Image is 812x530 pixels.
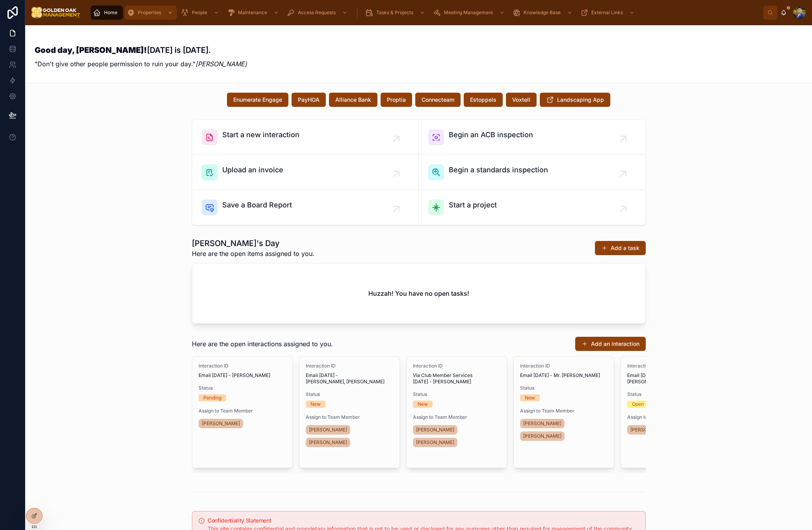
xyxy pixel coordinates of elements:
span: Access Requests [298,9,336,16]
a: [PERSON_NAME] [306,438,350,447]
span: Status [520,385,608,391]
div: New [418,401,428,408]
span: PayHOA [298,96,320,104]
span: Status [413,391,500,397]
span: Tasks & Projects [376,9,413,16]
span: Email [DATE] - [PERSON_NAME] [199,372,286,379]
span: Interaction ID [520,363,608,369]
a: Interaction IDVia Club Member Services [DATE] - [PERSON_NAME]StatusNewAssign to Team Member[PERSO... [406,356,507,468]
a: Upload an invoice [192,155,419,190]
span: [PERSON_NAME] [523,420,561,427]
button: Proptia [381,93,412,107]
div: Open [632,401,644,408]
span: [PERSON_NAME] [416,427,454,433]
button: Estoppels [464,93,503,107]
span: [PERSON_NAME] [630,427,669,433]
span: Save a Board Report [222,200,292,211]
span: External Links [591,9,623,16]
span: Email [DATE] - [PERSON_NAME], [PERSON_NAME] [627,372,715,385]
span: Email [DATE] - Mr. [PERSON_NAME] [520,372,608,379]
span: Begin an ACB inspection [449,129,533,140]
span: Properties [138,9,161,16]
a: Interaction IDEmail [DATE] - [PERSON_NAME]StatusPendingAssign to Team Member[PERSON_NAME] [192,356,293,468]
a: Interaction IDEmail [DATE] - [PERSON_NAME], [PERSON_NAME]StatusOpenAssign to Team Member[PERSON_N... [621,356,721,468]
button: Enumerate Engage [227,93,288,107]
span: Status [199,385,286,391]
div: scrollable content [87,4,763,21]
span: Status [627,391,715,397]
span: Email [DATE] - [PERSON_NAME], [PERSON_NAME] [306,372,393,385]
a: Home [91,6,123,20]
span: Proptia [387,96,406,104]
a: Access Requests [284,6,351,20]
a: Begin an ACB inspection [419,120,645,155]
a: [PERSON_NAME] [199,419,243,428]
a: Tasks & Projects [363,6,429,20]
a: Interaction IDEmail [DATE] - Mr. [PERSON_NAME]StatusNewAssign to Team Member[PERSON_NAME][PERSON_... [513,356,614,468]
span: Assign to Team Member [520,408,608,414]
span: Alliance Bank [335,96,371,104]
a: Start a new interaction [192,120,419,155]
span: Interaction ID [306,363,393,369]
button: Voxtell [506,93,537,107]
a: Meeting Management [431,6,509,20]
a: [PERSON_NAME] [413,438,457,447]
h5: Confidentiality Statement [208,518,639,523]
a: [PERSON_NAME] [306,425,350,435]
span: Status [306,391,393,397]
span: [PERSON_NAME] [416,439,454,446]
div: New [525,394,535,401]
span: Home [104,9,117,16]
button: Add an interaction [575,337,646,351]
span: Upload an invoice [222,164,283,175]
span: Interaction ID [627,363,715,369]
span: Meeting Management [444,9,493,16]
a: Knowledge Base [510,6,576,20]
div: Pending [203,394,221,401]
strong: Good day, [PERSON_NAME]! [35,45,147,55]
span: Start a new interaction [222,129,299,140]
a: Save a Board Report [192,190,419,225]
span: Assign to Team Member [627,414,715,420]
span: Enumerate Engage [233,96,282,104]
span: Begin a standards inspection [449,164,548,175]
span: Landscaping App [557,96,604,104]
span: Here are the open items assigned to you. [192,249,314,258]
a: [PERSON_NAME] [627,425,672,435]
p: "Don't give other people permission to ruin your day." [35,59,247,69]
a: [PERSON_NAME] [413,425,457,435]
a: Begin a standards inspection [419,155,645,190]
button: PayHOA [292,93,326,107]
span: [PERSON_NAME] [309,439,347,446]
span: Knowledge Base [524,9,561,16]
h1: [PERSON_NAME]'s Day [192,238,314,249]
div: New [310,401,321,408]
button: Landscaping App [540,93,610,107]
span: [PERSON_NAME] [523,433,561,439]
a: External Links [578,6,639,20]
a: People [178,6,223,20]
h3: [DATE] is [DATE]. [35,44,247,56]
span: Via Club Member Services [DATE] - [PERSON_NAME] [413,372,500,385]
span: Maintenance [238,9,267,16]
span: [PERSON_NAME] [202,420,240,427]
a: [PERSON_NAME] [520,431,565,441]
span: [PERSON_NAME] [309,427,347,433]
a: Properties [124,6,177,20]
span: People [192,9,207,16]
span: Voxtell [512,96,530,104]
span: Assign to Team Member [306,414,393,420]
a: Maintenance [225,6,283,20]
span: Assign to Team Member [413,414,500,420]
a: Start a project [419,190,645,225]
button: Connecteam [415,93,461,107]
span: Connecteam [422,96,454,104]
span: Here are the open interactions assigned to you. [192,339,333,349]
span: Assign to Team Member [199,408,286,414]
button: Add a task [595,241,646,255]
span: Interaction ID [199,363,286,369]
span: Interaction ID [413,363,500,369]
button: Alliance Bank [329,93,377,107]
